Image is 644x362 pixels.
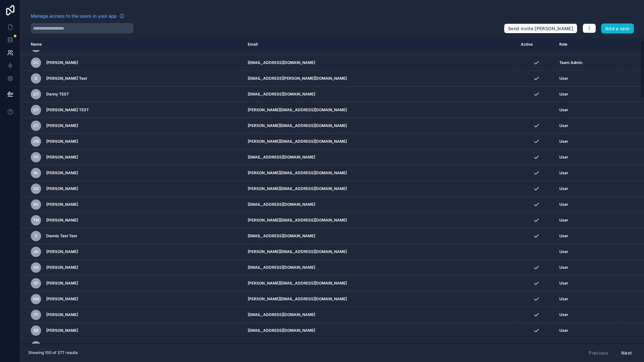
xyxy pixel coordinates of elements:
[34,312,38,317] span: FF
[244,55,517,71] td: [EMAIL_ADDRESS][DOMAIN_NAME]
[33,218,39,223] span: TM
[46,233,77,239] span: Dennis Test Test
[46,60,78,65] span: [PERSON_NAME]
[244,260,517,276] td: [EMAIL_ADDRESS][DOMAIN_NAME]
[33,107,39,113] span: DT
[559,249,568,254] span: User
[559,92,568,97] span: User
[559,202,568,207] span: User
[35,233,38,239] span: D
[617,348,636,358] button: Next
[33,92,39,97] span: DT
[33,170,39,176] span: NL
[559,76,568,81] span: User
[244,149,517,165] td: [EMAIL_ADDRESS][DOMAIN_NAME]
[244,165,517,181] td: [PERSON_NAME][EMAIL_ADDRESS][DOMAIN_NAME]
[559,170,568,176] span: User
[244,213,517,228] td: [PERSON_NAME][EMAIL_ADDRESS][DOMAIN_NAME]
[559,328,568,333] span: User
[31,13,125,19] a: Manage access to the users in your app
[559,107,568,113] span: User
[31,13,117,19] span: Manage access to the users in your app
[33,296,39,302] span: KM
[555,39,616,50] th: Role
[244,86,517,102] td: [EMAIL_ADDRESS][DOMAIN_NAME]
[46,170,78,176] span: [PERSON_NAME]
[244,291,517,307] td: [PERSON_NAME][EMAIL_ADDRESS][DOMAIN_NAME]
[559,233,568,239] span: User
[559,296,568,302] span: User
[33,202,39,207] span: BS
[33,60,39,65] span: DC
[559,218,568,223] span: User
[35,76,38,81] span: D
[46,107,89,113] span: [PERSON_NAME] TEST
[504,23,577,34] button: Send invite [PERSON_NAME]
[559,186,568,191] span: User
[244,71,517,86] td: [EMAIL_ADDRESS][PERSON_NAME][DOMAIN_NAME]
[46,76,87,81] span: [PERSON_NAME] Test
[46,265,78,270] span: [PERSON_NAME]
[559,312,568,317] span: User
[46,249,78,254] span: [PERSON_NAME]
[46,202,78,207] span: [PERSON_NAME]
[46,155,78,160] span: [PERSON_NAME]
[244,228,517,244] td: [EMAIL_ADDRESS][DOMAIN_NAME]
[559,139,568,144] span: User
[46,186,78,191] span: [PERSON_NAME]
[244,339,517,354] td: [PERSON_NAME][EMAIL_ADDRESS][DOMAIN_NAME]
[33,249,39,254] span: JH
[244,323,517,339] td: [EMAIL_ADDRESS][DOMAIN_NAME]
[244,244,517,260] td: [PERSON_NAME][EMAIL_ADDRESS][DOMAIN_NAME]
[46,123,78,128] span: [PERSON_NAME]
[244,134,517,149] td: [PERSON_NAME][EMAIL_ADDRESS][DOMAIN_NAME]
[33,265,39,270] span: AR
[21,39,244,50] th: Name
[244,39,517,50] th: Email
[46,92,69,97] span: Danny TEST
[559,155,568,160] span: User
[244,197,517,213] td: [EMAIL_ADDRESS][DOMAIN_NAME]
[46,281,78,286] span: [PERSON_NAME]
[46,328,78,333] span: [PERSON_NAME]
[21,39,644,343] div: scrollable content
[244,118,517,134] td: [PERSON_NAME][EMAIL_ADDRESS][DOMAIN_NAME]
[46,139,78,144] span: [PERSON_NAME]
[244,276,517,291] td: [PERSON_NAME][EMAIL_ADDRESS][DOMAIN_NAME]
[46,312,78,317] span: [PERSON_NAME]
[517,39,555,50] th: Active
[28,350,78,355] span: Showing 100 of 377 results
[34,155,39,160] span: FK
[601,23,634,34] button: Add a user
[559,265,568,270] span: User
[244,102,517,118] td: [PERSON_NAME][EMAIL_ADDRESS][DOMAIN_NAME]
[33,139,39,144] span: JW
[244,181,517,197] td: [PERSON_NAME][EMAIL_ADDRESS][DOMAIN_NAME]
[33,123,39,128] span: DT
[34,281,39,286] span: EP
[244,307,517,323] td: [EMAIL_ADDRESS][DOMAIN_NAME]
[46,296,78,302] span: [PERSON_NAME]
[46,218,78,223] span: [PERSON_NAME]
[33,186,39,191] span: SG
[559,123,568,128] span: User
[559,60,582,65] span: Team Admin
[559,281,568,286] span: User
[34,328,39,333] span: EB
